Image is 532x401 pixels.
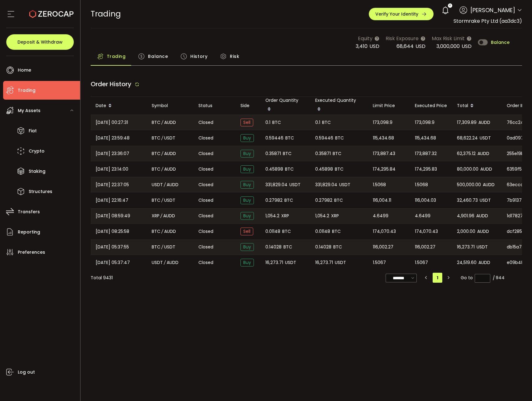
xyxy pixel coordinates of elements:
span: 80,000.00 [457,166,478,173]
li: 1 [433,273,442,283]
span: Buy [240,259,254,267]
span: Transfers [18,207,40,216]
span: BTC [322,119,331,126]
span: [DATE] 23:14:00 [96,166,128,173]
span: Closed [198,244,213,250]
div: Limit Price [368,102,410,109]
span: USDT [164,197,175,204]
span: BTC [285,134,294,142]
span: Staking [29,167,45,176]
span: Closed [198,119,213,126]
span: Closed [198,182,213,188]
span: USDT [335,259,346,266]
span: Log out [18,368,35,377]
span: [DATE] 08:25:58 [96,228,129,235]
button: Verify Your Identity [369,8,434,20]
span: 0.01148 [265,228,280,235]
span: 0.35871 [265,150,281,157]
span: Sell [240,119,253,126]
span: Buy [240,243,254,251]
span: AUDD [164,166,176,173]
span: USDT [152,181,163,188]
span: USDT [164,134,175,142]
div: Date [91,101,147,111]
span: 174,295.84 [373,166,396,173]
span: BTC [333,243,342,251]
span: Risk [230,50,239,63]
span: 0.45898 [315,166,333,173]
span: [DATE] 22:37:05 [96,181,129,188]
span: History [190,50,207,63]
span: USD [369,43,379,50]
span: 255e19bb-9510-4d4c-aa50-12892e371b80 [507,150,527,157]
span: Closed [198,150,213,157]
span: Closed [198,259,213,266]
span: USDT [285,259,296,266]
span: 116,002.27 [373,243,393,251]
span: Home [18,66,31,75]
span: 3,000,000 [436,43,460,50]
span: 4.6499 [415,212,430,219]
span: 0.01148 [315,228,330,235]
span: Trading [107,50,126,63]
span: Equity [358,35,373,42]
span: 174,070.43 [415,228,438,235]
span: 0.14028 [265,243,282,251]
span: 0.1 [315,119,320,126]
span: BTC [285,166,294,173]
span: BTC [283,243,292,251]
span: Buy [240,134,254,142]
span: 1.5068 [415,181,428,188]
span: Closed [198,228,213,235]
em: / [161,197,163,204]
div: Side [235,102,260,109]
span: 24,519.60 [457,259,477,266]
span: AUDD [483,181,495,188]
span: BTC [152,243,160,251]
span: Closed [198,166,213,172]
span: 7b91378e-6119-4758-9776-e9bd1367b386 [507,197,527,204]
span: Deposit & Withdraw [17,40,63,44]
span: USDT [152,259,163,266]
span: Reporting [18,228,40,237]
span: BTC [152,228,160,235]
em: / [161,150,163,157]
span: 16,273.71 [265,259,283,266]
div: Status [193,102,235,109]
span: BTC [335,166,344,173]
span: BTC [152,134,160,142]
span: USDT [164,243,175,251]
div: Chat Widget [458,334,532,401]
span: 0.14028 [315,243,331,251]
span: [DATE] 23:59:48 [96,134,130,142]
span: 174,070.43 [373,228,396,235]
span: Trading [91,8,121,19]
em: / [161,243,163,251]
span: [DATE] 23:36:07 [96,150,129,157]
span: 173,887.32 [415,150,437,157]
span: BTC [152,166,160,173]
span: 1,054.2 [265,212,279,219]
span: 16,273.71 [315,259,333,266]
span: dcf285e3-4a0f-4999-b24a-4e555b9f040d [507,228,527,235]
span: 2,000.00 [457,228,475,235]
em: / [161,119,163,126]
span: 32,460.73 [457,197,478,204]
span: XRP [152,212,159,219]
span: 4 [449,3,451,8]
span: 174,295.83 [415,166,437,173]
span: XRP [281,212,289,219]
span: Buy [240,150,254,158]
span: 115,434.68 [373,134,394,142]
span: USDT [480,197,491,204]
div: Order Quantity [260,97,310,115]
span: 173,098.9 [373,119,392,126]
span: AUDD [478,119,490,126]
button: Deposit & Withdraw [6,34,74,50]
span: 331,829.04 [265,181,287,188]
span: USDT [339,181,350,188]
span: BTC [152,197,160,204]
span: AUDD [164,228,176,235]
span: BTC [272,119,281,126]
span: [DATE] 22:16:47 [96,197,128,204]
